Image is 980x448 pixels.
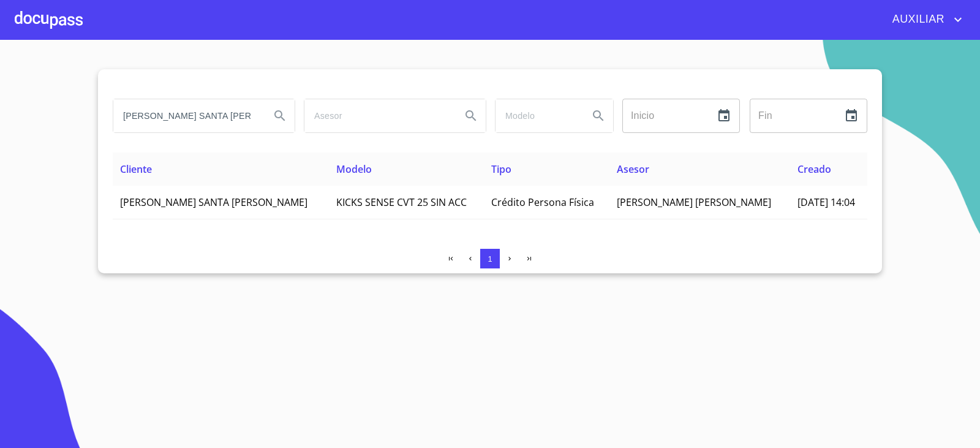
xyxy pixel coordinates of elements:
button: Search [265,101,295,131]
input: search [113,99,260,132]
span: AUXILIAR [883,10,951,29]
span: Tipo [491,162,511,176]
button: account of current user [883,10,965,29]
span: [PERSON_NAME] SANTA [PERSON_NAME] [120,196,307,209]
span: Cliente [120,162,152,176]
button: Search [584,101,613,131]
span: [PERSON_NAME] [PERSON_NAME] [617,196,771,209]
button: Search [456,101,486,131]
input: search [304,99,451,132]
span: Creado [797,162,831,176]
span: Asesor [617,162,649,176]
input: search [496,99,579,132]
span: 1 [488,254,492,264]
span: Modelo [336,162,372,176]
span: KICKS SENSE CVT 25 SIN ACC [336,196,467,209]
span: [DATE] 14:04 [797,196,855,209]
span: Crédito Persona Física [491,196,594,209]
button: 1 [480,249,500,268]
